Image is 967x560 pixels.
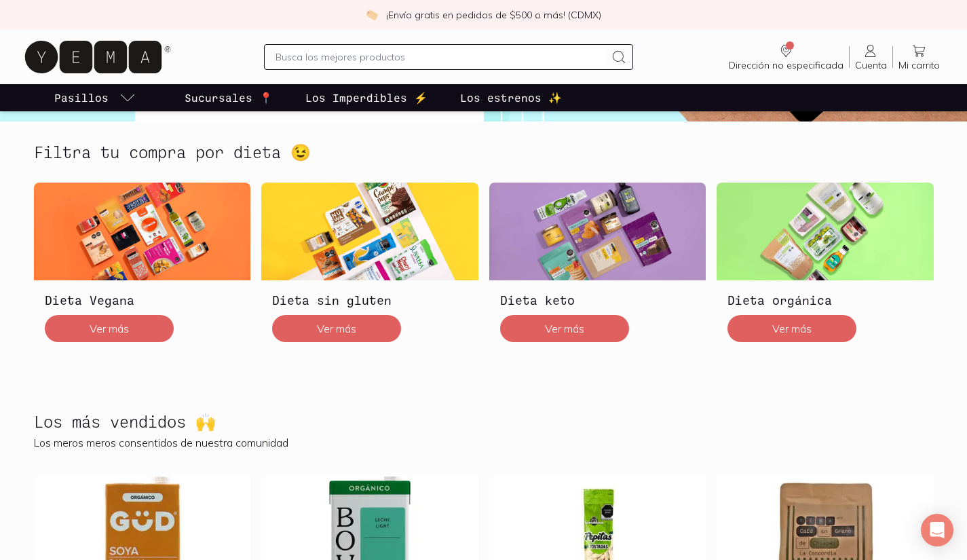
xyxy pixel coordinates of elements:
[893,43,945,71] a: Mi carrito
[45,291,240,309] h3: Dieta Vegana
[457,84,565,111] a: Los estrenos ✨
[52,84,138,111] a: pasillo-todos-link
[54,90,109,106] p: Pasillos
[717,183,934,352] a: Dieta orgánicaDieta orgánicaVer más
[500,291,696,309] h3: Dieta keto
[489,183,706,280] img: Dieta keto
[185,90,273,106] p: Sucursales 📍
[305,90,428,106] p: Los Imperdibles ⚡️
[261,183,478,352] a: Dieta sin glutenDieta sin glutenVer más
[366,9,378,21] img: check
[898,59,940,71] span: Mi carrito
[34,413,216,430] h2: Los más vendidos 🙌
[717,183,934,280] img: Dieta orgánica
[723,43,849,71] a: Dirección no especificada
[489,183,706,352] a: Dieta ketoDieta ketoVer más
[34,183,251,280] img: Dieta Vegana
[500,315,629,342] button: Ver más
[261,183,478,280] img: Dieta sin gluten
[921,514,953,546] div: Open Intercom Messenger
[34,183,251,352] a: Dieta VeganaDieta VeganaVer más
[727,315,856,342] button: Ver más
[850,43,892,71] a: Cuenta
[272,315,401,342] button: Ver más
[276,49,605,65] input: Busca los mejores productos
[727,291,923,309] h3: Dieta orgánica
[460,90,562,106] p: Los estrenos ✨
[34,143,311,161] h2: Filtra tu compra por dieta 😉
[45,315,174,342] button: Ver más
[386,8,601,22] p: ¡Envío gratis en pedidos de $500 o más! (CDMX)
[855,59,887,71] span: Cuenta
[729,59,843,71] span: Dirección no especificada
[272,291,468,309] h3: Dieta sin gluten
[34,436,934,449] p: Los meros meros consentidos de nuestra comunidad
[182,84,276,111] a: Sucursales 📍
[303,84,430,111] a: Los Imperdibles ⚡️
